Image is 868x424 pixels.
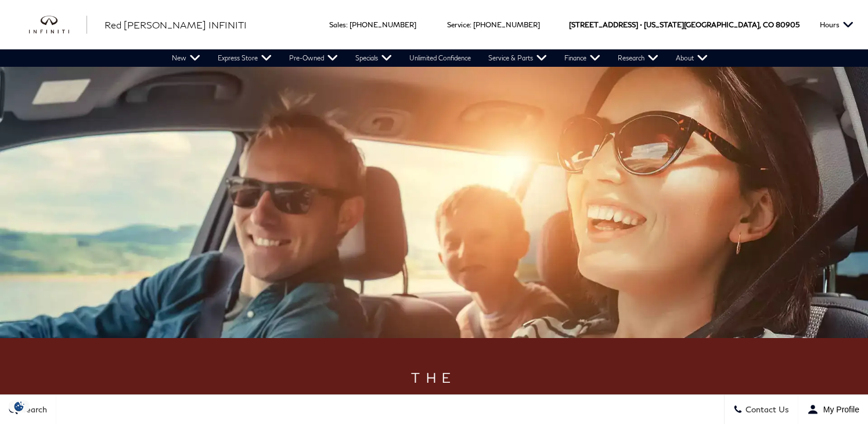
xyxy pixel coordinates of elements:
a: [PHONE_NUMBER] [473,20,540,29]
span: Contact Us [743,405,789,415]
span: Search [18,405,47,415]
span: Sales [329,20,346,29]
a: Service & Parts [480,49,556,67]
a: [STREET_ADDRESS] • [US_STATE][GEOGRAPHIC_DATA], CO 80905 [569,20,799,29]
section: Click to Open Cookie Consent Modal [6,400,33,412]
a: New [163,49,209,67]
span: Service [447,20,470,29]
nav: Main Navigation [163,49,716,67]
a: Research [609,49,667,67]
a: About [667,49,716,67]
a: Finance [556,49,609,67]
a: Specials [347,49,401,67]
a: Express Store [209,49,280,67]
span: Red [PERSON_NAME] INFINITI [105,19,247,30]
span: My Profile [819,405,859,414]
a: Pre-Owned [280,49,347,67]
a: Unlimited Confidence [401,49,480,67]
img: INFINITI [29,16,87,34]
a: Red [PERSON_NAME] INFINITI [105,18,247,32]
span: : [470,20,471,29]
button: Open user profile menu [798,395,868,424]
span: : [346,20,348,29]
a: infiniti [29,16,87,34]
a: [PHONE_NUMBER] [350,20,416,29]
img: Opt-Out Icon [6,400,33,412]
